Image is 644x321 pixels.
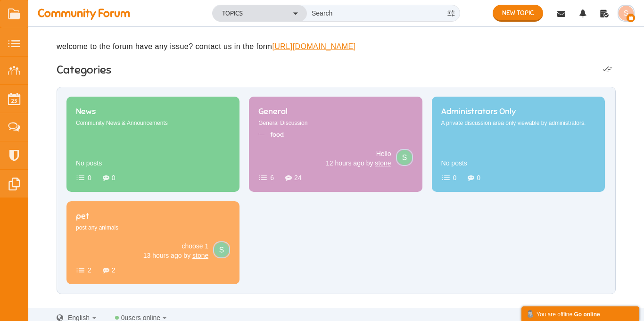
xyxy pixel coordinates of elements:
span: New Topic [502,9,534,17]
img: D8JAUD2mRZ3cAAAAAElFTkSuQmCC [214,242,229,257]
span: 2 [112,266,116,274]
span: 0 [453,174,457,181]
a: stone [192,252,208,259]
a: Administrators Only [441,108,516,116]
strong: Go online [574,311,600,318]
button: Topics [213,5,307,22]
a: Community Forum [38,5,137,22]
img: 23di2VhnIR6aWPkI6cXmqEFfu5TIK1cB0wvLN2wS1vrmjxZrC2HZZfmROjtT5bCjfwtatDpsH6ukjugfXQFkB2QUjFjdQN1iu... [619,6,634,21]
span: General [258,106,288,116]
span: 24 [294,174,302,181]
span: 2 [88,266,91,274]
a: Hello [376,150,391,157]
div: welcome to the forum have any issue? contact us in the form [57,41,616,52]
a: food [271,131,284,139]
a: choose 1 [182,242,208,250]
span: 0 [477,174,480,181]
input: Search [307,5,443,21]
span: Topics [222,8,243,18]
a: stone [375,159,391,167]
span: 0 [88,174,91,181]
a: Categories [57,63,111,77]
span: 6 [270,174,274,181]
a: [URL][DOMAIN_NAME] [272,42,355,50]
span: News [76,106,96,116]
a: General [258,108,288,116]
span: pet [76,211,89,221]
span: 0 [112,174,116,181]
a: pet [76,213,89,221]
span: Administrators Only [441,106,516,116]
a: New Topic [493,5,543,22]
a: News [76,108,96,116]
div: You are offline. [526,309,635,319]
img: D8JAUD2mRZ3cAAAAAElFTkSuQmCC [397,150,412,165]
